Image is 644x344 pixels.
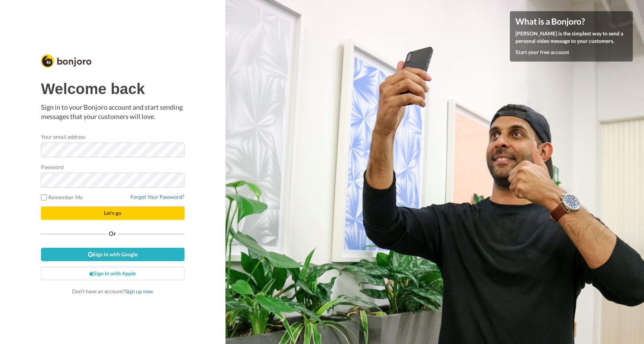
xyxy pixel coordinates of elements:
[41,248,184,261] a: Sign in with Google
[515,17,627,26] h4: What is a Bonjoro?
[41,81,184,97] h1: Welcome back
[72,288,153,294] span: Don’t have an account?
[41,194,47,200] input: Remember Me
[41,267,184,280] a: Sign in with Apple
[41,206,184,220] button: Let's go
[107,231,118,236] span: Or
[41,133,85,141] label: Your email address
[41,163,64,171] label: Password
[41,193,83,201] label: Remember Me
[41,103,184,122] p: Sign in to your Bonjoro account and start sending messages that your customers will love.
[515,30,627,45] p: [PERSON_NAME] is the simplest way to send a personal video message to your customers.
[515,49,569,55] a: Start your free account
[104,210,121,216] span: Let's go
[130,194,184,200] a: Forgot Your Password?
[125,288,153,294] a: Sign up now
